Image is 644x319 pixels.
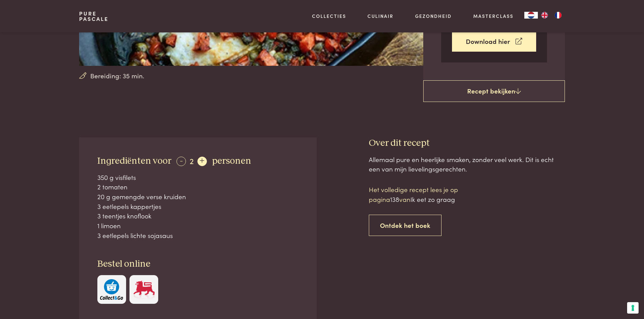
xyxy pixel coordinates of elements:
a: Ontdek het boek [369,215,442,236]
button: Uw voorkeuren voor toestemming voor trackingtechnologieën [627,302,639,314]
div: 350 g visfilets [97,172,299,182]
div: - [176,157,186,166]
a: Culinair [367,12,393,20]
div: 3 eetlepels kappertjes [97,202,299,211]
div: Allemaal pure en heerlijke smaken, zonder veel werk. Dit is echt een van mijn lievelingsgerechten. [369,155,565,174]
h3: Over dit recept [369,137,565,149]
div: + [197,157,207,166]
div: 3 teentjes knoflook [97,211,299,221]
div: 3 eetlepels lichte sojasaus [97,231,299,240]
div: Language [524,12,538,19]
a: Recept bekijken [423,80,565,102]
p: Het volledige recept lees je op pagina van [369,185,484,204]
ul: Language list [538,12,565,19]
span: 2 [190,155,194,166]
div: 20 g gemengde verse kruiden [97,192,299,202]
h3: Bestel online [97,258,299,270]
span: Ingrediënten voor [97,156,171,166]
a: Collecties [312,12,346,20]
div: 1 limoen [97,221,299,231]
img: c308188babc36a3a401bcb5cb7e020f4d5ab42f7cacd8327e500463a43eeb86c.svg [100,279,123,300]
span: Ik eet zo graag [410,194,455,204]
span: Bereiding: 35 min. [90,71,144,81]
a: EN [538,12,551,19]
aside: Language selected: Nederlands [524,12,565,19]
a: Gezondheid [415,12,452,20]
a: FR [551,12,565,19]
span: personen [212,156,251,166]
a: NL [524,12,538,19]
a: Download hier [452,31,536,52]
a: PurePascale [79,11,109,22]
span: 138 [390,194,399,204]
div: 2 tomaten [97,182,299,192]
img: Delhaize [133,279,156,300]
a: Masterclass [473,12,514,20]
